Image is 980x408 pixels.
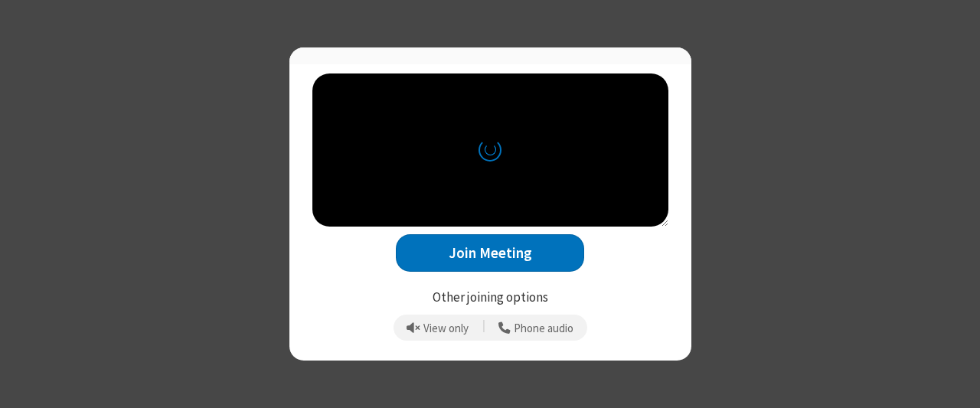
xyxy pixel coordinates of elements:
[396,234,584,272] button: Join Meeting
[423,322,469,335] span: View only
[514,322,573,335] span: Phone audio
[312,288,668,308] p: Other joining options
[401,315,475,341] button: Prevent echo when there is already an active mic and speaker in the room.
[482,317,485,338] span: |
[493,315,580,341] button: Use your phone for mic and speaker while you view the meeting on this device.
